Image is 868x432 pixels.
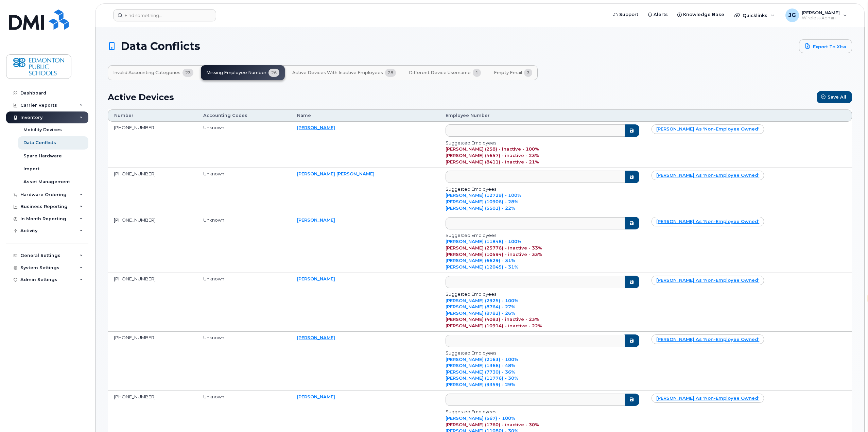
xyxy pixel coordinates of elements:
[524,69,532,77] span: 3
[446,382,515,387] a: [PERSON_NAME] (9359) - 29%
[446,298,518,303] a: [PERSON_NAME] (2925) - 100%
[108,168,197,214] td: [PHONE_NUMBER]
[799,39,852,53] a: Export to Xlsx
[108,332,197,391] td: [PHONE_NUMBER]
[446,232,639,239] div: Suggested Employees
[446,186,639,192] div: Suggested Employees
[446,264,518,270] a: [PERSON_NAME] (12045) - 31%
[291,109,439,122] th: Name
[446,291,639,297] div: Suggested Employees
[446,350,639,356] div: Suggested Employees
[409,70,471,75] span: Different Device Username
[292,70,383,75] span: Active Devices with Inactive Employees
[446,316,539,322] a: [PERSON_NAME] (4083) - inactive - 23%
[652,217,764,226] a: [PERSON_NAME] as 'non-employee owned'
[652,171,764,180] a: [PERSON_NAME] as 'non-employee owned'
[297,125,335,130] a: [PERSON_NAME]
[297,171,375,176] a: [PERSON_NAME] [PERSON_NAME]
[446,323,542,328] a: [PERSON_NAME] (10914) - inactive - 22%
[446,304,515,309] a: [PERSON_NAME] (8764) - 27%
[446,252,542,257] a: [PERSON_NAME] (10594) - inactive - 33%
[446,409,639,415] div: Suggested Employees
[817,91,852,103] button: Save All
[108,273,197,332] td: [PHONE_NUMBER]
[446,205,515,211] a: [PERSON_NAME] (5501) - 22%
[446,239,521,244] a: [PERSON_NAME] (11848) - 100%
[108,109,197,122] th: Number
[652,276,764,285] a: [PERSON_NAME] as 'non-employee owned'
[652,334,764,344] a: [PERSON_NAME] as 'non-employee owned'
[446,369,515,375] a: [PERSON_NAME] (7730) - 36%
[446,363,515,368] a: [PERSON_NAME] (1366) - 48%
[439,109,645,122] th: Employee Number
[108,92,174,102] h2: Active Devices
[297,217,335,223] a: [PERSON_NAME]
[197,168,291,214] td: Unknown
[197,214,291,273] td: Unknown
[446,192,521,198] a: [PERSON_NAME] (12729) - 100%
[446,415,515,421] a: [PERSON_NAME] (567) - 100%
[652,394,764,403] a: [PERSON_NAME] as 'non-employee owned'
[385,69,396,77] span: 28
[197,273,291,332] td: Unknown
[446,159,539,165] a: [PERSON_NAME] (8411) - inactive - 21%
[446,422,539,427] a: [PERSON_NAME] (1760) - inactive - 30%
[446,146,539,152] a: [PERSON_NAME] (258) - inactive - 100%
[121,41,200,51] span: Data Conflicts
[108,214,197,273] td: [PHONE_NUMBER]
[183,69,193,77] span: 23
[494,70,522,75] span: Empty Email
[473,69,481,77] span: 1
[197,332,291,391] td: Unknown
[297,394,335,399] a: [PERSON_NAME]
[297,335,335,340] a: [PERSON_NAME]
[113,70,180,75] span: Invalid Accounting Categories
[446,245,542,250] a: [PERSON_NAME] (25776) - inactive - 33%
[108,122,197,168] td: [PHONE_NUMBER]
[297,276,335,281] a: [PERSON_NAME]
[446,310,515,316] a: [PERSON_NAME] (8782) - 26%
[197,122,291,168] td: Unknown
[446,140,639,146] div: Suggested Employees
[652,124,764,134] a: [PERSON_NAME] as 'non-employee owned'
[446,375,518,381] a: [PERSON_NAME] (11776) - 30%
[446,357,518,362] a: [PERSON_NAME] (2163) - 100%
[828,94,846,100] span: Save All
[446,153,539,158] a: [PERSON_NAME] (4657) - inactive - 23%
[197,109,291,122] th: Accounting Codes
[446,258,515,263] a: [PERSON_NAME] (6629) - 31%
[446,199,518,204] a: [PERSON_NAME] (10906) - 28%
